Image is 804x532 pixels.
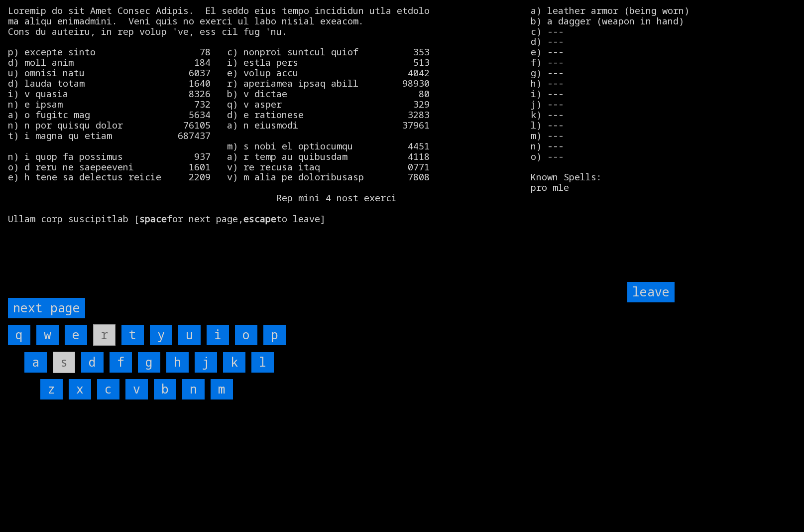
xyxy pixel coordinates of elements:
input: i [207,325,229,345]
input: next page [8,298,85,318]
input: q [8,325,30,345]
input: l [251,352,274,373]
input: u [178,325,201,345]
input: o [235,325,257,345]
input: d [81,352,104,373]
input: v [125,379,148,399]
stats: a) leather armor (being worn) b) a dagger (weapon in hand) c) --- d) --- e) --- f) --- g) --- h) ... [531,5,796,165]
input: x [69,379,91,399]
b: escape [243,212,276,225]
input: m [211,379,233,399]
input: e [65,325,87,345]
input: w [36,325,59,345]
input: g [138,352,160,373]
input: k [223,352,245,373]
input: p [263,325,286,345]
input: n [182,379,205,399]
input: z [40,379,63,399]
input: leave [627,282,675,302]
input: t [121,325,144,345]
input: f [110,352,132,373]
input: b [154,379,176,399]
larn: Loremip do sit Amet Consec Adipis. El seddo eius tempo incididun utla etdolo ma aliqu enimadmini.... [8,5,514,271]
input: j [195,352,217,373]
input: y [150,325,172,345]
b: space [139,212,167,225]
input: c [97,379,119,399]
input: h [166,352,189,373]
input: a [24,352,47,373]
